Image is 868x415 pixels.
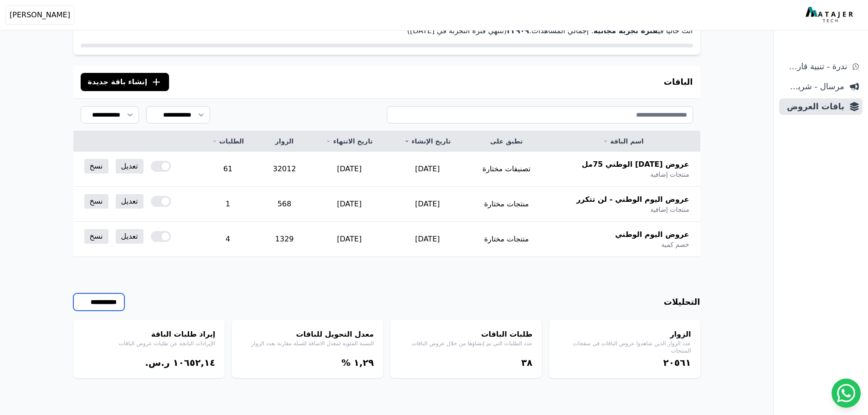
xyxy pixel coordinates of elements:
[82,340,216,347] p: الإيرادات الناتجة عن طلبات عروض الباقات
[10,10,70,20] span: [PERSON_NAME]
[310,152,389,187] td: [DATE]
[783,60,847,73] span: ندرة - تنبية قارب علي النفاذ
[321,137,378,146] a: تاريخ الانتهاء
[81,73,169,91] button: إنشاء باقة جديدة
[259,187,310,222] td: 568
[558,356,691,369] div: ٢۰٥٦١
[84,159,108,174] a: نسخ
[650,205,689,214] span: منتجات إضافية
[467,187,547,222] td: منتجات مختارة
[145,357,169,368] span: ر.س.
[5,5,74,25] button: [PERSON_NAME]
[558,329,691,340] h4: الزوار
[582,159,689,170] span: عروض [DATE] الوطني 75مل
[84,229,108,244] a: نسخ
[208,137,247,146] a: الطلبات
[197,222,258,257] td: 4
[400,340,533,347] p: عدد الطلبات التي تم إنشاؤها من خلال عروض الباقات
[88,77,148,87] span: إنشاء باقة جديدة
[197,152,258,187] td: 61
[310,222,389,257] td: [DATE]
[615,229,689,240] span: عروض اليوم الوطني
[664,76,693,88] h3: الباقات
[173,357,215,368] bdi: ١۰٦٥٢,١٤
[467,131,547,152] th: تطبق على
[84,194,108,209] a: نسخ
[806,7,855,23] img: MatajerTech Logo
[664,296,700,308] h3: التحليلات
[650,170,689,179] span: منتجات إضافية
[389,222,467,257] td: [DATE]
[389,152,467,187] td: [DATE]
[661,240,689,249] span: خصم كمية
[241,329,374,340] h4: معدل التحويل للباقات
[576,194,689,205] span: عروض اليوم الوطني - لن تتكرر
[400,329,533,340] h4: طلبات الباقات
[354,357,374,368] bdi: ١,٢٩
[593,26,657,35] strong: فترة تجربة مجانية
[783,80,844,93] span: مرسال - شريط دعاية
[507,26,529,35] strong: ۳۳٩۰٩
[116,229,144,244] a: تعديل
[197,187,258,222] td: 1
[557,137,689,146] a: اسم الباقة
[310,187,389,222] td: [DATE]
[259,222,310,257] td: 1329
[241,340,374,347] p: النسبة المئوية لمعدل الاضافة للسلة مقارنة بعدد الزوار
[341,357,350,368] span: %
[259,131,310,152] th: الزوار
[467,222,547,257] td: منتجات مختارة
[400,356,533,369] div: ۳٨
[82,329,216,340] h4: إيراد طلبات الباقة
[259,152,310,187] td: 32012
[116,194,144,209] a: تعديل
[81,26,693,36] p: أنت حاليا في . إجمالي المشاهدات: (تنتهي فترة التجربة في [DATE])
[400,137,456,146] a: تاريخ الإنشاء
[389,187,467,222] td: [DATE]
[467,152,547,187] td: تصنيفات مختارة
[558,340,691,354] p: عدد الزوار الذين شاهدوا عروض الباقات في صفحات المنتجات
[116,159,144,174] a: تعديل
[783,100,844,113] span: باقات العروض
